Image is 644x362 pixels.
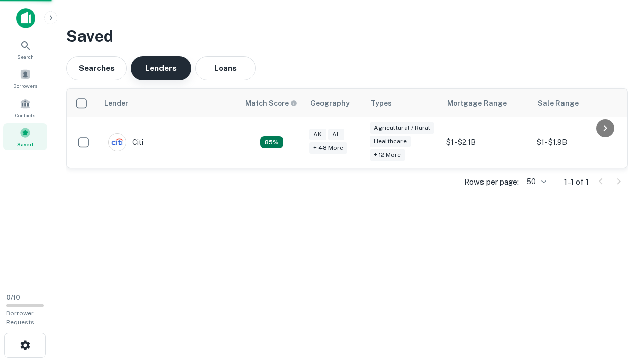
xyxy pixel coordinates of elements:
[310,97,350,109] div: Geography
[108,133,143,151] div: Citi
[6,310,34,326] span: Borrower Requests
[441,117,532,168] td: $1 - $2.1B
[3,94,47,121] a: Contacts
[304,89,365,117] th: Geography
[447,97,507,109] div: Mortgage Range
[464,176,519,188] p: Rows per page:
[441,89,532,117] th: Mortgage Range
[131,56,191,80] button: Lenders
[195,56,256,80] button: Loans
[16,8,35,28] img: capitalize-icon.png
[309,142,347,154] div: + 48 more
[3,36,47,63] a: Search
[66,56,127,80] button: Searches
[245,98,295,109] h6: Match Score
[239,89,304,117] th: Capitalize uses an advanced AI algorithm to match your search with the best lender. The match sco...
[532,117,622,168] td: $1 - $1.9B
[328,129,344,140] div: AL
[104,97,128,109] div: Lender
[15,111,35,119] span: Contacts
[370,136,411,147] div: Healthcare
[17,140,33,148] span: Saved
[3,123,47,150] a: Saved
[371,97,392,109] div: Types
[532,89,622,117] th: Sale Range
[370,122,434,134] div: Agricultural / Rural
[17,53,34,61] span: Search
[309,129,326,140] div: AK
[538,97,579,109] div: Sale Range
[6,294,20,301] span: 0 / 10
[594,282,644,330] iframe: Chat Widget
[523,174,548,189] div: 50
[66,24,628,48] h3: Saved
[370,149,405,161] div: + 12 more
[98,89,239,117] th: Lender
[564,176,589,188] p: 1–1 of 1
[3,65,47,92] a: Borrowers
[365,89,441,117] th: Types
[109,134,126,151] img: picture
[260,136,283,148] div: Capitalize uses an advanced AI algorithm to match your search with the best lender. The match sco...
[245,98,297,109] div: Capitalize uses an advanced AI algorithm to match your search with the best lender. The match sco...
[13,82,37,90] span: Borrowers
